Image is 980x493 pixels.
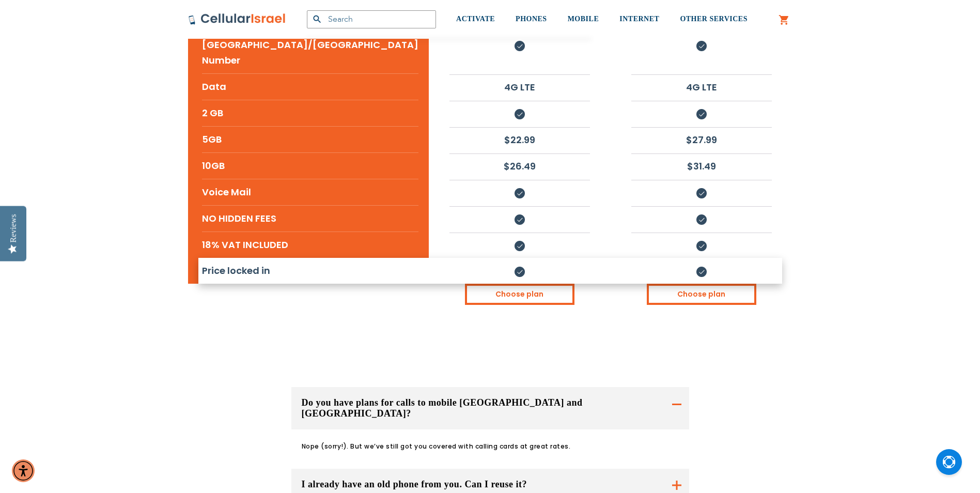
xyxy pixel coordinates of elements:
li: Local [GEOGRAPHIC_DATA]/[GEOGRAPHIC_DATA] Number [202,16,418,73]
div: Accessibility Menu [12,459,35,482]
input: Search [307,10,436,28]
span: OTHER SERVICES [680,15,748,23]
li: Price locked in [202,258,418,284]
li: 10GB [202,152,418,179]
div: Reviews [9,214,18,242]
span: ACTIVATE [456,15,495,23]
li: NO HIDDEN FEES [202,205,418,232]
img: Cellular Israel Logo [188,13,286,25]
li: 4G LTE [449,74,590,99]
li: Voice Mail [202,179,418,205]
li: $27.99 [631,127,772,152]
li: 18% VAT INCLUDED [202,232,418,258]
li: 4G LTE [631,74,772,99]
li: $31.49 [631,153,772,178]
button: Do you have plans for calls to mobile [GEOGRAPHIC_DATA] and [GEOGRAPHIC_DATA]? [291,387,689,429]
p: Nope (sorry!). But we’ve still got you covered with calling cards at great rates. [302,440,666,453]
li: 5GB [202,126,418,152]
li: Data [202,73,418,100]
li: 2 GB [202,100,418,126]
li: $22.99 [449,127,590,152]
a: Choose plan [465,284,574,305]
span: INTERNET [619,15,659,23]
span: PHONES [516,15,547,23]
span: MOBILE [568,15,599,23]
a: Choose plan [647,284,756,305]
li: $26.49 [449,153,590,178]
